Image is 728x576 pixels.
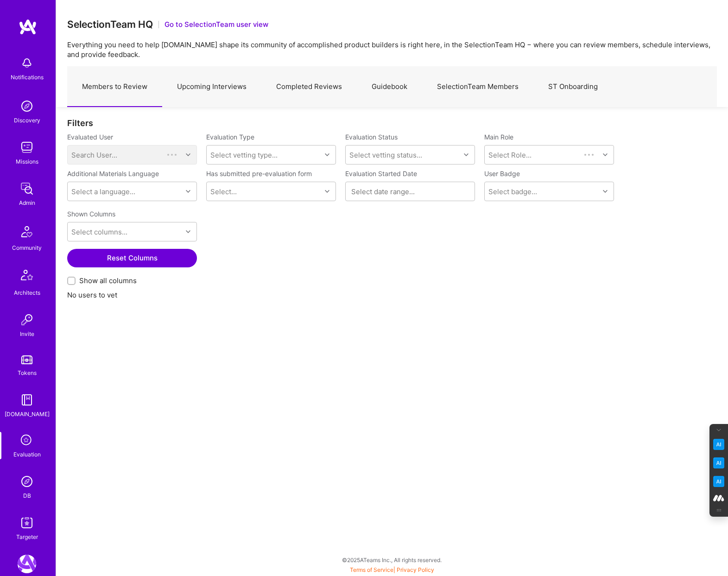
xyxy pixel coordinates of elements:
i: icon Chevron [186,189,190,194]
img: guide book [18,391,36,409]
a: A.Team: Leading A.Team's Marketing & DemandGen [15,555,38,573]
label: Main Role [484,133,614,141]
span: Show all columns [79,276,137,285]
label: Evaluation Type [206,133,254,141]
div: Missions [16,157,38,166]
a: Completed Reviews [261,67,357,107]
div: DB [23,491,31,500]
div: Community [12,243,42,253]
a: Terms of Service [350,566,393,573]
div: Select vetting status... [349,150,422,160]
img: Email Tone Analyzer icon [713,457,724,468]
div: Tokens [18,368,37,378]
img: A.Team: Leading A.Team's Marketing & DemandGen [18,555,36,573]
i: icon SelectionTeam [18,432,36,449]
div: Select badge... [488,187,537,196]
a: Members to Review [67,67,162,107]
img: discovery [18,97,36,115]
a: Privacy Policy [397,566,434,573]
i: icon Chevron [325,189,329,194]
div: Invite [20,329,34,339]
img: logo [19,19,37,35]
div: Select columns... [71,227,127,237]
div: Evaluation [13,449,41,459]
label: Shown Columns [67,209,115,218]
div: Select Role... [488,150,532,160]
img: Jargon Buster icon [713,476,724,487]
a: SelectionTeam Members [422,67,533,107]
div: Notifications [11,72,44,82]
div: Filters [67,118,717,128]
label: Evaluated User [67,133,197,141]
input: Select date range... [351,187,469,196]
i: icon Chevron [603,152,608,157]
a: ST Onboarding [533,67,613,107]
div: Select... [210,187,237,196]
label: Additional Materials Language [67,169,159,178]
span: | [350,566,434,573]
div: © 2025 ATeams Inc., All rights reserved. [56,548,728,571]
img: Skill Targeter [18,513,36,532]
p: Everything you need to help [DOMAIN_NAME] shape its community of accomplished product builders is... [67,40,717,59]
img: Key Point Extractor icon [713,439,724,450]
button: Go to SelectionTeam user view [165,19,268,29]
img: Community [16,221,38,243]
img: tokens [21,355,32,364]
img: admin teamwork [18,179,36,198]
i: icon Chevron [603,189,608,194]
div: [DOMAIN_NAME] [5,409,50,419]
i: icon Chevron [464,152,468,157]
div: No users to vet [56,107,728,322]
button: Reset Columns [67,249,197,267]
img: Invite [18,310,36,329]
label: User Badge [484,169,520,178]
label: Evaluation Started Date [345,169,475,178]
img: Admin Search [18,472,36,491]
img: Architects [16,266,38,288]
i: icon Chevron [186,229,190,234]
img: teamwork [18,138,36,157]
label: Has submitted pre-evaluation form [206,169,312,178]
a: Upcoming Interviews [162,67,261,107]
div: Select a language... [71,187,135,196]
h3: SelectionTeam HQ [67,19,153,30]
i: icon Chevron [325,152,329,157]
div: Targeter [16,532,38,542]
a: Guidebook [357,67,422,107]
div: Discovery [14,115,40,125]
label: Evaluation Status [345,133,398,141]
div: Select vetting type... [210,150,278,160]
img: bell [18,54,36,72]
div: Admin [19,198,35,208]
div: Architects [14,288,40,297]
